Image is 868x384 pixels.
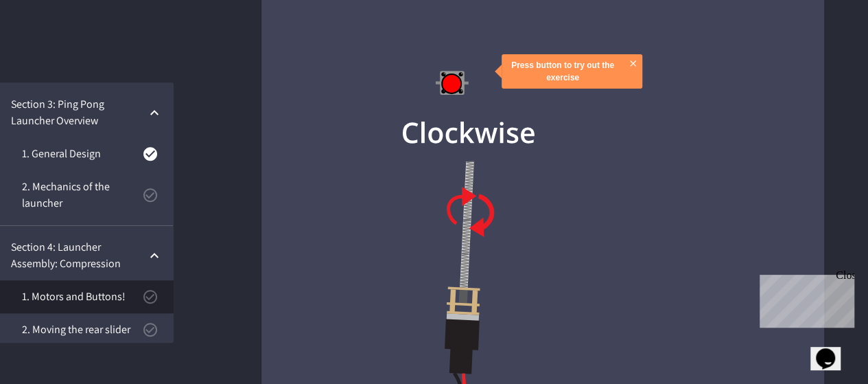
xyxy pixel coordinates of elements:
[11,96,146,129] span: Section 3: Ping Pong Launcher Overview
[22,321,142,338] span: 2. Moving the rear slider
[511,59,615,84] div: Press button to try out the exercise
[11,239,146,272] span: Section 4: Launcher Assembly: Compression
[810,329,854,370] iframe: chat widget
[624,55,642,72] button: close
[22,179,142,212] span: 2. Mechanics of the launcher
[435,71,468,95] img: tutorials%2Fbutton.svg
[22,146,142,162] span: 1. General Design
[22,289,142,305] span: 1. Motors and Buttons!
[754,269,854,328] iframe: chat widget
[5,5,95,87] div: Chat with us now!Close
